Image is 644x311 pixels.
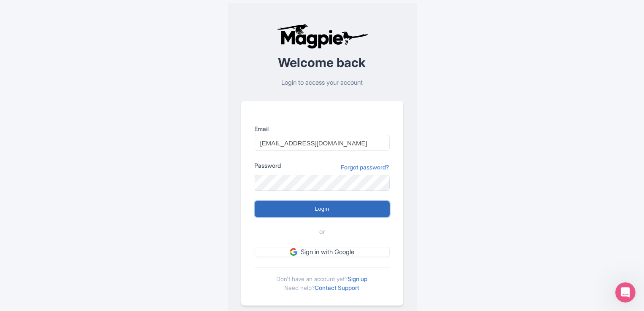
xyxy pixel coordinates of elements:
[319,227,325,237] span: or
[241,78,403,88] p: Login to access your account
[290,248,297,256] img: google.svg
[255,135,390,151] input: you@example.com
[275,24,369,49] img: logo-ab69f6fb50320c5b225c76a69d11143b.png
[255,161,281,170] label: Password
[615,282,636,303] iframe: Intercom live chat
[255,247,390,257] a: Sign in with Google
[255,267,390,292] div: Don't have an account yet? Need help?
[255,124,390,133] label: Email
[348,275,368,282] a: Sign up
[241,56,403,70] h2: Welcome back
[315,284,360,291] a: Contact Support
[341,163,390,172] a: Forgot password?
[255,201,390,217] input: Login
